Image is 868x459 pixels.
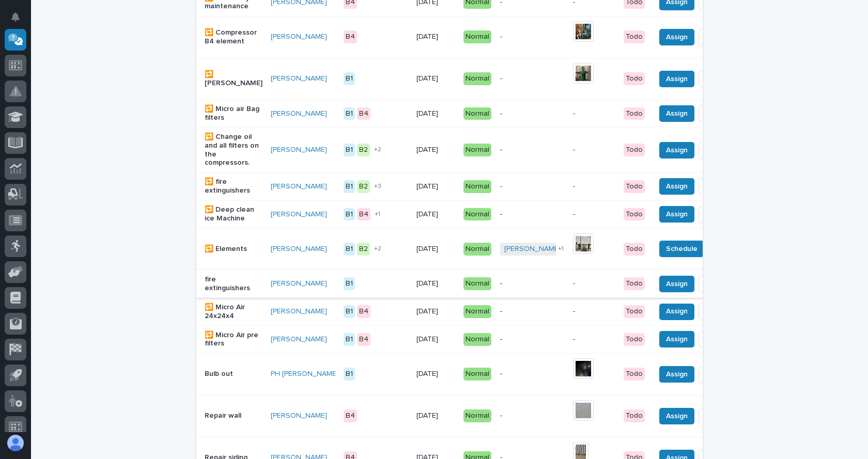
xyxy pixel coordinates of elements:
tr: fire extinguishers[PERSON_NAME] B1[DATE]Normal--TodoAssignDone [196,270,780,298]
div: B4 [357,208,370,221]
p: 🔁 fire extinguishers [205,178,262,195]
button: Notifications [5,6,26,28]
button: Assign [659,331,694,347]
p: - [573,210,615,219]
p: [DATE] [416,335,455,344]
span: + 2 [374,147,381,153]
div: B2 [357,180,370,193]
tr: 🔁 fire extinguishers[PERSON_NAME] B1B2+3[DATE]Normal--TodoAssignDone [196,172,780,200]
div: Normal [463,30,491,43]
button: Done [699,105,735,122]
div: Todo [624,243,645,256]
div: Normal [463,243,491,256]
p: - [573,279,615,288]
div: B1 [344,180,355,193]
span: Assign [666,73,688,85]
div: B1 [344,208,355,221]
tr: 🔁 Compressor B4 element[PERSON_NAME] B4[DATE]Normal-TodoAssignDone [196,16,780,58]
a: [PERSON_NAME] [504,245,561,254]
p: [DATE] [416,33,455,41]
a: [PERSON_NAME] [271,109,327,118]
span: Schedule [666,243,698,255]
span: Assign [666,144,688,156]
div: Normal [463,333,491,346]
p: - [500,210,565,219]
a: [PERSON_NAME] [271,245,327,254]
div: B4 [357,305,370,318]
div: Todo [624,305,645,318]
div: B1 [344,72,355,85]
tr: 🔁 Micro air Bag filters[PERSON_NAME] B1B4[DATE]Normal--TodoAssignDone [196,100,780,128]
button: Done [699,366,735,383]
a: [PERSON_NAME] [271,182,327,191]
div: Normal [463,368,491,381]
span: + 1 [375,211,380,217]
button: Assign [659,276,694,292]
div: B1 [344,333,355,346]
p: 🔁 Elements [205,245,262,254]
p: [DATE] [416,307,455,316]
p: - [573,109,615,118]
div: Todo [624,333,645,346]
div: B2 [357,144,370,156]
div: Todo [624,368,645,381]
p: 🔁 Micro Air pre filters [205,331,262,349]
a: [PERSON_NAME] [271,146,327,154]
p: [DATE] [416,411,455,420]
div: Normal [463,180,491,193]
div: Normal [463,208,491,221]
button: Done [699,331,735,347]
span: Assign [666,208,688,220]
p: - [500,146,565,154]
tr: 🔁 Change oil and all filters on the compressors.[PERSON_NAME] B1B2+2[DATE]Normal--TodoAssignDone [196,128,780,172]
p: - [500,411,565,420]
span: Assign [666,333,688,345]
p: 🔁 Micro Air 24x24x4 [205,303,262,321]
div: Normal [463,107,491,120]
div: B1 [344,107,355,120]
p: Repair wall [205,411,262,420]
div: Todo [624,409,645,422]
button: Assign [659,105,694,122]
div: Normal [463,409,491,422]
p: [DATE] [416,210,455,219]
p: - [573,146,615,154]
button: Done [699,206,735,223]
button: Done [699,29,735,45]
a: [PERSON_NAME] [271,411,327,420]
span: Assign [666,107,688,120]
div: Normal [463,277,491,290]
div: B4 [357,333,370,346]
a: PH [PERSON_NAME] [271,370,338,378]
div: B2 [357,243,370,256]
button: Done [699,408,735,424]
tr: 🔁 Deep clean ice Machine[PERSON_NAME] B1B4+1[DATE]Normal--TodoAssignDone [196,200,780,228]
p: 🔁 Deep clean ice Machine [205,205,262,223]
p: [DATE] [416,146,455,154]
a: [PERSON_NAME] [271,335,327,344]
p: - [573,307,615,316]
span: Assign [666,368,688,381]
div: B4 [344,30,357,43]
div: Normal [463,144,491,156]
button: Done [699,178,735,195]
a: [PERSON_NAME] [271,33,327,41]
button: Assign [659,304,694,320]
span: Assign [666,180,688,193]
button: Done [699,71,735,87]
tr: 🔁 Elements[PERSON_NAME] B1B2+2[DATE]Normal[PERSON_NAME] +1TodoScheduleDone [196,228,780,270]
p: 🔁 Micro air Bag filters [205,105,262,122]
button: Done [699,304,735,320]
span: Assign [666,31,688,43]
tr: 🔁 [PERSON_NAME][PERSON_NAME] B1[DATE]Normal-TodoAssignDone [196,58,780,100]
p: 🔁 Compressor B4 element [205,28,262,46]
p: - [573,182,615,191]
button: Schedule [659,241,704,257]
a: [PERSON_NAME] [271,307,327,316]
div: B1 [344,368,355,381]
button: Assign [659,178,694,195]
p: [DATE] [416,370,455,378]
p: [DATE] [416,245,455,254]
button: Assign [659,206,694,223]
p: - [500,33,565,41]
